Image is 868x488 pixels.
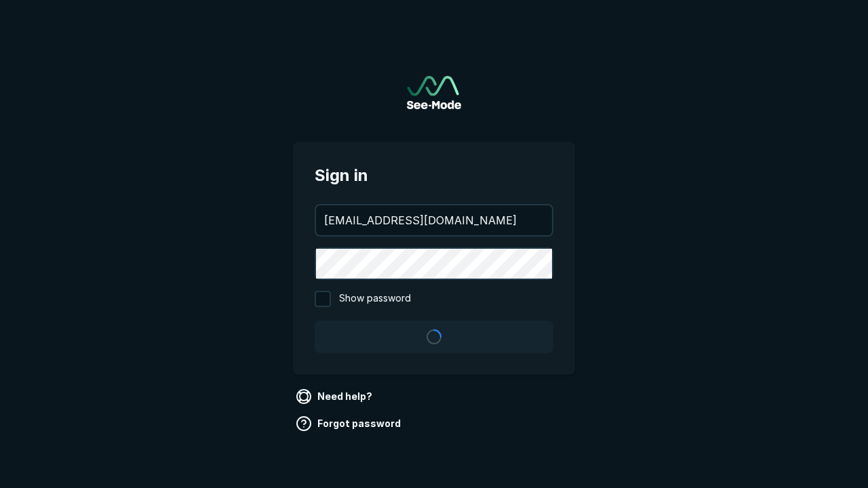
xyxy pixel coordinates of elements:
a: Go to sign in [407,76,461,109]
a: Need help? [293,386,378,407]
span: Show password [339,291,411,307]
input: your@email.com [316,205,552,235]
span: Sign in [315,163,553,188]
a: Forgot password [293,413,406,434]
img: See-Mode Logo [407,76,461,109]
